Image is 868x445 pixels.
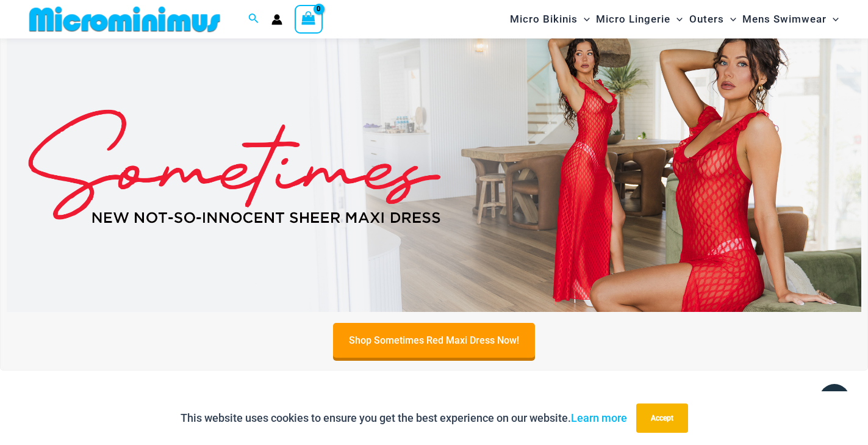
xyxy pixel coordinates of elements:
[596,4,670,35] span: Micro Lingerie
[295,5,323,33] a: View Shopping Cart, empty
[670,4,683,35] span: Menu Toggle
[739,4,842,35] a: Mens SwimwearMenu ToggleMenu Toggle
[248,12,259,27] a: Search icon link
[333,323,535,358] a: Shop Sometimes Red Maxi Dress Now!
[724,4,736,35] span: Menu Toggle
[510,4,578,35] span: Micro Bikinis
[507,4,593,35] a: Micro BikinisMenu ToggleMenu Toggle
[578,4,590,35] span: Menu Toggle
[827,4,839,35] span: Menu Toggle
[689,4,724,35] span: Outers
[24,5,225,33] img: MM SHOP LOGO FLAT
[571,411,627,424] a: Learn more
[7,21,861,312] img: Sometimes Red Maxi Dress
[686,4,739,35] a: OutersMenu ToggleMenu Toggle
[593,4,686,35] a: Micro LingerieMenu ToggleMenu Toggle
[636,403,688,433] button: Accept
[742,4,827,35] span: Mens Swimwear
[181,409,627,427] p: This website uses cookies to ensure you get the best experience on our website.
[505,2,844,37] nav: Site Navigation
[271,14,282,25] a: Account icon link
